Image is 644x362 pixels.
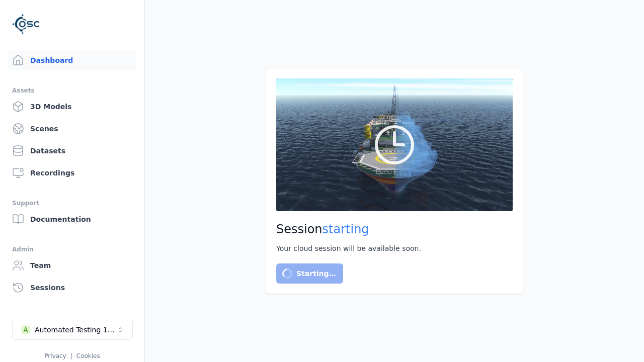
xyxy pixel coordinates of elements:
[8,97,136,117] a: 3D Models
[12,243,132,255] div: Admin
[12,320,133,340] button: Select a workspace
[21,325,31,335] div: A
[44,352,66,359] a: Privacy
[8,209,136,229] a: Documentation
[70,352,72,359] span: |
[8,255,136,276] a: Team
[8,278,136,298] a: Sessions
[35,325,116,335] div: Automated Testing 1 - Playwright
[8,141,136,161] a: Datasets
[276,263,343,284] button: Starting…
[8,119,136,139] a: Scenes
[276,221,513,237] h2: Session
[8,163,136,183] a: Recordings
[8,50,136,70] a: Dashboard
[12,84,132,97] div: Assets
[276,243,513,253] div: Your cloud session will be available soon.
[12,10,40,38] img: Logo
[323,222,369,236] span: starting
[76,352,100,359] a: Cookies
[12,197,132,209] div: Support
